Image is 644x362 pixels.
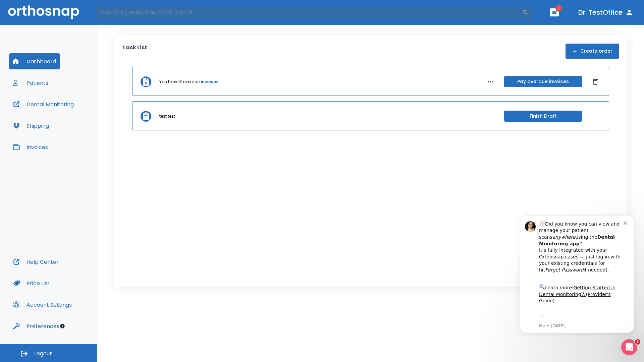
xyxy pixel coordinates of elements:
[635,339,640,345] span: 1
[576,6,636,18] button: Dr. TestOffice
[29,105,114,139] div: Download the app: | ​ Let us know if you need help getting started!
[566,44,619,59] button: Create order
[9,75,52,91] button: Patients
[29,107,89,119] a: App Store
[122,44,147,59] p: Task List
[504,111,582,122] button: Finish Draft
[8,5,79,19] img: Orthosnap
[114,10,119,16] button: Dismiss notification
[34,350,52,357] span: Logout
[555,5,562,12] span: 1
[9,318,63,334] button: Preferences
[9,254,63,270] button: Help Center
[159,79,200,85] p: You have 3 overdue
[9,53,60,69] button: Dashboard
[510,209,644,337] iframe: Intercom notifications message
[59,323,65,329] div: Tooltip anchor
[9,96,78,112] button: Dental Monitoring
[504,76,582,87] button: Pay overdue invoices
[29,114,114,120] p: Message from Ma, sent 7w ago
[9,275,54,291] button: Price List
[9,297,76,313] button: Account Settings
[96,6,522,19] input: Search by Patient Name or Case #
[201,79,218,85] a: invoices
[621,339,637,355] iframe: Intercom live chat
[9,139,52,155] button: Invoices
[159,113,175,119] p: test test
[590,76,601,87] button: Dismiss
[9,118,53,134] button: Shipping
